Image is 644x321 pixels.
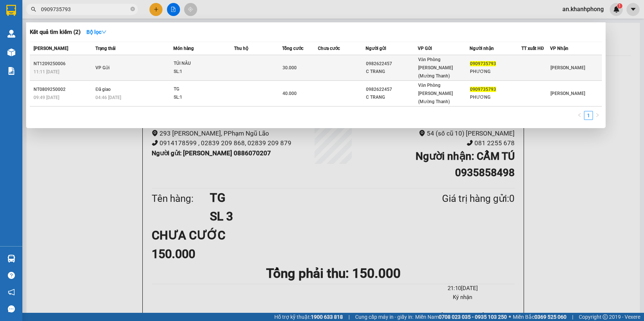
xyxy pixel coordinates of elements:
span: question-circle [8,272,15,279]
input: Tìm tên, số ĐT hoặc mã đơn [41,5,129,13]
span: down [101,29,107,35]
button: right [593,111,602,120]
span: Người gửi [366,46,386,51]
span: Đã giao [95,87,111,92]
div: TG [174,85,230,93]
span: TT xuất HĐ [521,46,544,51]
span: 04:46 [DATE] [95,95,121,100]
li: (c) 2017 [63,35,102,45]
b: [DOMAIN_NAME] [63,28,102,34]
span: Chưa cước [318,46,340,51]
li: Previous Page [575,111,584,120]
div: PHƯƠNG [470,93,521,101]
div: SL: 1 [174,68,230,76]
span: 11:11 [DATE] [34,69,59,74]
strong: Bộ lọc [86,29,107,35]
span: 09:49 [DATE] [34,95,59,100]
img: logo.jpg [9,9,47,47]
span: close-circle [130,6,135,13]
span: Món hàng [173,46,194,51]
img: warehouse-icon [7,255,15,263]
h3: Kết quả tìm kiếm ( 2 ) [30,28,80,36]
div: TÚI NÂU [174,60,230,68]
b: [PERSON_NAME] [9,48,42,83]
span: [PERSON_NAME] [34,46,68,51]
span: [PERSON_NAME] [550,91,585,96]
span: Văn Phòng [PERSON_NAME] (Mường Thanh) [418,83,453,104]
span: Thu hộ [234,46,248,51]
div: NT0809250002 [34,86,93,93]
img: logo-vxr [6,5,16,16]
span: message [8,305,15,312]
span: 30.000 [282,65,297,70]
div: SL: 1 [174,93,230,102]
span: Văn Phòng [PERSON_NAME] (Mường Thanh) [418,57,453,79]
span: [PERSON_NAME] [550,65,585,70]
span: left [577,113,582,117]
span: Người nhận [470,46,494,51]
div: PHƯƠNG [470,68,521,76]
span: 0909735793 [470,61,496,66]
span: Trạng thái [95,46,116,51]
span: search [31,7,36,12]
a: 1 [584,111,593,120]
span: VP Gửi [418,46,432,51]
div: 0982622457 [366,86,417,93]
span: close-circle [130,7,135,11]
span: notification [8,289,15,296]
img: warehouse-icon [7,48,15,56]
img: solution-icon [7,67,15,75]
img: logo.jpg [81,9,99,27]
li: 1 [584,111,593,120]
div: NT1209250006 [34,60,93,68]
span: 40.000 [282,91,297,96]
div: C TRANG [366,68,417,76]
span: right [595,113,600,117]
div: 0982622457 [366,60,417,68]
li: Next Page [593,111,602,120]
span: VP Gửi [95,65,110,70]
span: VP Nhận [550,46,568,51]
img: warehouse-icon [7,30,15,38]
span: 0909735793 [470,87,496,92]
b: BIÊN NHẬN GỬI HÀNG [48,11,72,59]
div: C TRANG [366,93,417,101]
span: Tổng cước [282,46,303,51]
button: Bộ lọcdown [80,26,113,38]
button: left [575,111,584,120]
